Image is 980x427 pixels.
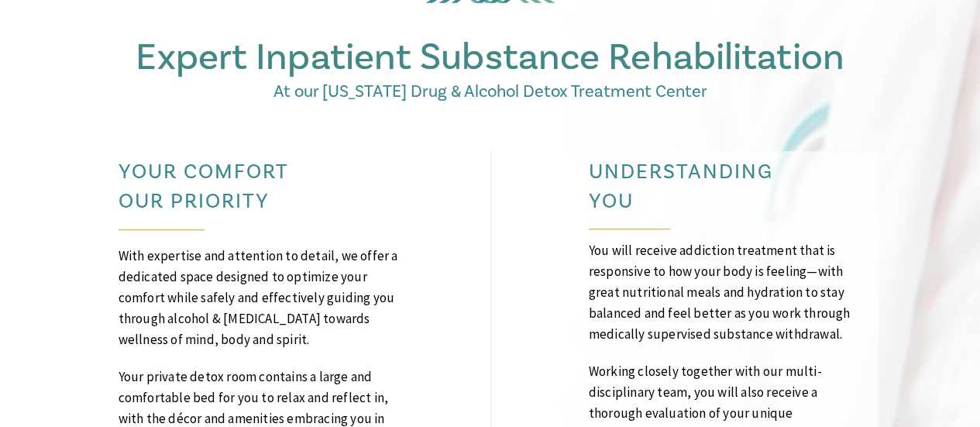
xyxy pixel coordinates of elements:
h3: You will receive addiction treatment that is responsive to how your body is feeling—with great nu... [589,240,862,346]
span: At our [US_STATE] Drug & Alcohol Detox Treatment Center [273,81,707,102]
span: Understanding You [589,159,773,215]
span: Your Comfort Our Priority [119,159,289,215]
h3: With expertise and attention to detail, we offer a dedicated space designed to optimize your comf... [119,246,405,351]
span: Expert Inpatient Substance Rehabilitation [136,33,844,81]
